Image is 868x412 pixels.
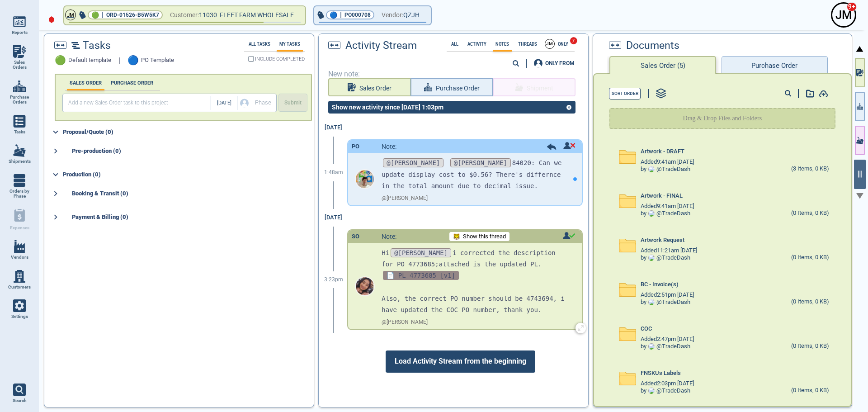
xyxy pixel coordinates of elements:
[450,158,511,167] span: @[PERSON_NAME]
[641,166,690,173] div: by @ TradeDash
[66,10,75,20] div: J M
[7,189,32,199] span: Orders by Phase
[436,83,480,94] span: Purchase Order
[246,42,273,47] label: All Tasks
[63,186,312,201] div: Booking & Transit (0)
[382,233,396,240] span: Note:
[352,143,359,150] div: PO
[118,57,120,65] span: |
[641,281,679,288] span: BC - Invoice(s)
[328,70,579,78] span: New note:
[255,57,305,62] span: INCLUDE COMPLETED
[493,42,512,47] label: Notes
[609,56,716,74] button: Sales Order (5)
[641,193,683,199] span: Artwork - FINAL
[391,248,451,257] span: @[PERSON_NAME]
[641,203,694,210] span: Added 9:41am [DATE]
[9,159,31,164] span: Shipments
[49,16,54,24] img: diamond
[13,144,26,157] img: menu_icon
[453,233,460,240] img: Tiger_Face
[67,80,104,86] label: SALES ORDER
[328,78,410,96] button: Sales Order
[648,166,655,172] img: Avatar
[7,60,32,70] span: Sales Orders
[791,387,829,394] div: (0 Items, 0 KB)
[63,210,312,224] div: Payment & Billing (0)
[127,55,139,66] span: 🔵
[791,343,829,350] div: (0 Items, 0 KB)
[791,210,829,217] div: (0 Items, 0 KB)
[515,42,540,47] label: Threads
[13,270,26,283] img: menu_icon
[382,9,403,21] span: Vendor:
[545,39,554,48] div: J M
[328,104,447,111] div: Show new activity since [DATE] 1:03pm
[382,195,428,202] span: @ [PERSON_NAME]
[102,10,104,19] span: |
[382,293,568,316] p: Also, the correct PO number should be 4743694, i have updated the COC PO number, thank you.
[806,90,814,98] img: add-document
[641,210,690,217] div: by @ TradeDash
[320,119,347,137] div: [DATE]
[65,96,211,110] input: Add a new Sales Order task to this project
[13,80,26,93] img: menu_icon
[7,95,32,105] span: Purchase Orders
[141,57,174,64] span: PO Template
[55,55,66,66] span: 🟢
[791,298,829,306] div: (0 Items, 0 KB)
[356,170,374,188] img: Avatar
[345,40,417,52] span: Activity Stream
[356,277,374,295] img: Avatar
[383,271,459,280] span: 📄 PL 4773685 [v1]
[609,88,641,99] button: Sort Order
[11,314,28,319] span: Settings
[64,6,305,24] button: JM🟢|ORD-01526-B5W5K7Customer:11030 FLEET FARM WHOLESALE
[330,12,337,18] span: 🔵
[11,255,28,260] span: Vendors
[382,319,428,326] span: @ [PERSON_NAME]
[314,6,431,24] button: 🔵|PO000708Vendor:QZJH
[641,247,697,254] span: Added 11:21am [DATE]
[562,232,576,239] img: unread icon
[8,284,31,290] span: Customers
[344,10,371,19] span: PO000708
[683,114,762,123] p: Drag & Drop Files and Folders
[410,78,493,96] button: Purchase Order
[570,37,577,44] span: 7
[791,166,829,173] div: (3 Items, 0 KB)
[13,398,27,403] span: Search
[403,9,420,21] span: QZJH
[648,343,655,350] img: Avatar
[382,247,568,270] p: Hi i corrected the description for PO 4773685;attached is the updated PL.
[641,299,690,306] div: by @ TradeDash
[641,380,694,387] span: Added 2:03pm [DATE]
[220,11,294,19] span: FLEET FARM WHOLESALE
[71,42,80,49] img: timeline2
[382,143,396,150] span: Note:
[626,40,679,52] span: Documents
[648,299,655,305] img: Avatar
[12,30,28,35] span: Reports
[14,129,25,135] span: Tasks
[352,233,359,240] div: SO
[832,4,855,26] div: J M
[448,42,461,47] label: All
[383,158,443,167] span: @[PERSON_NAME]
[13,45,26,58] img: menu_icon
[13,240,26,253] img: menu_icon
[641,343,690,350] div: by @ TradeDash
[641,370,681,377] span: FNSKUs Labels
[91,12,99,18] span: 🟢
[359,83,392,94] span: Sales Order
[648,210,655,217] img: Avatar
[63,167,312,182] div: Production (0)
[277,42,303,47] label: My Tasks
[465,42,489,47] label: Activity
[819,90,828,97] img: add-document
[106,10,159,19] span: ORD-01526-B5W5K7
[791,254,829,261] div: (0 Items, 0 KB)
[386,350,535,372] span: Load Activity Stream from the beginning
[340,10,342,19] span: |
[641,388,690,394] div: by @ TradeDash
